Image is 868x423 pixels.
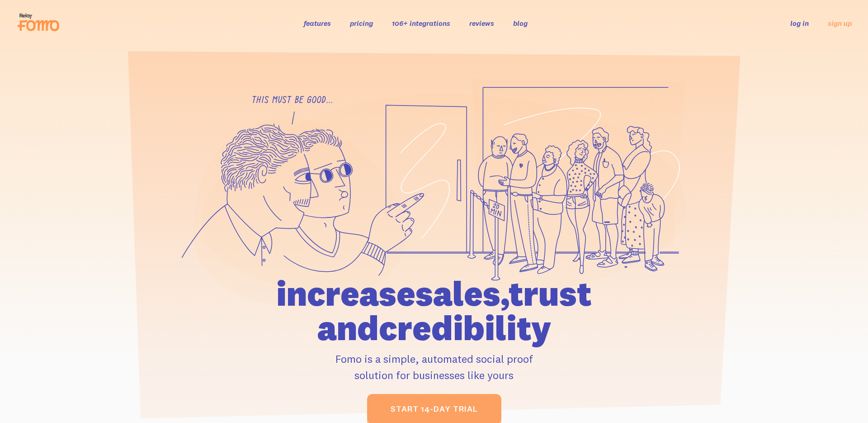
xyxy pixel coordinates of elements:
[469,19,494,28] a: reviews
[828,19,852,28] a: sign up
[225,276,643,345] h1: increase sales, trust and credibility
[225,351,643,383] p: Fomo is a simple, automated social proof solution for businesses like yours
[350,19,373,28] a: pricing
[392,19,450,28] a: 106+ integrations
[513,19,528,28] a: blog
[304,19,331,28] a: features
[790,19,809,28] a: log in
